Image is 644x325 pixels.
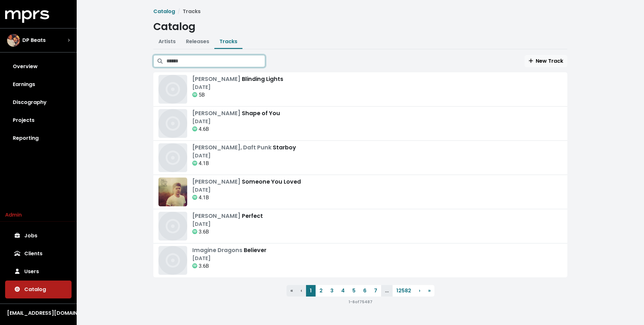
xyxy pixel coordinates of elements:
div: 3.6B [192,228,263,236]
a: Album art for this track[PERSON_NAME] Someone You Loved[DATE] 4.1B [153,175,567,209]
div: Shape of You [192,109,280,117]
a: Clients [5,245,72,263]
a: 1 [306,285,316,297]
a: Artists [158,38,176,45]
a: Jobs [5,227,72,245]
a: Earnings [5,75,72,93]
a: Album art for this trackImagine Dragons Believer[DATE] 3.6B [153,243,567,277]
a: 7 [370,285,381,297]
div: Blinding Lights [192,75,283,83]
span: [PERSON_NAME] [192,178,242,186]
a: 6 [359,285,370,297]
a: mprs logo [5,12,49,20]
a: Album art for this track[PERSON_NAME] Perfect[DATE] 3.6B [153,209,567,243]
button: [EMAIL_ADDRESS][DOMAIN_NAME] [5,309,72,317]
button: New Track [525,55,567,67]
input: Search tracks [166,55,265,67]
div: [DATE] [192,152,296,160]
div: [DATE] [192,186,301,194]
a: Projects [5,111,72,129]
span: DP Beats [22,36,46,44]
h1: Catalog [153,20,567,33]
div: 4.6B [192,125,280,133]
a: Overview [5,58,72,75]
a: Releases [186,38,209,45]
img: Album art for this track [158,246,187,275]
li: Tracks [175,8,201,15]
a: Album art for this track[PERSON_NAME] Shape of You[DATE] 4.6B [153,107,567,141]
div: [DATE] [192,255,266,262]
span: [PERSON_NAME] [192,212,242,220]
span: » [428,287,431,294]
div: Believer [192,246,266,254]
a: 4 [337,285,349,297]
span: [PERSON_NAME] [192,109,242,117]
div: [DATE] [192,83,283,91]
span: Imagine Dragons [192,246,244,254]
div: 5B [192,91,283,99]
a: Album art for this track[PERSON_NAME], Daft Punk Starboy[DATE] 4.1B [153,141,567,175]
div: Starboy [192,143,296,152]
a: 5 [349,285,359,297]
a: Tracks [219,38,237,45]
div: 4.1B [192,160,296,167]
img: Album art for this track [158,109,187,138]
a: Reporting [5,129,72,147]
nav: breadcrumb [153,8,567,15]
span: [PERSON_NAME] [192,75,242,83]
img: Album art for this track [158,212,187,241]
div: [DATE] [192,220,263,228]
a: 12582 [393,285,415,297]
a: 3 [326,285,337,297]
img: Album art for this track [158,178,187,206]
div: 4.1B [192,194,301,202]
div: Someone You Loved [192,178,301,186]
small: 1 - 6 of 75487 [349,299,372,305]
span: › [419,287,420,294]
a: Album art for this track[PERSON_NAME] Blinding Lights[DATE] 5B [153,72,567,107]
img: Album art for this track [158,143,187,172]
div: [DATE] [192,118,280,125]
div: Perfect [192,212,263,220]
a: Users [5,263,72,281]
img: Album art for this track [158,75,187,104]
a: Catalog [153,8,175,15]
span: New Track [529,57,563,65]
a: 2 [316,285,326,297]
div: [EMAIL_ADDRESS][DOMAIN_NAME] [7,309,70,317]
span: [PERSON_NAME], Daft Punk [192,144,273,151]
div: 3.6B [192,262,266,270]
img: The selected account / producer [7,34,20,47]
a: Discography [5,93,72,111]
